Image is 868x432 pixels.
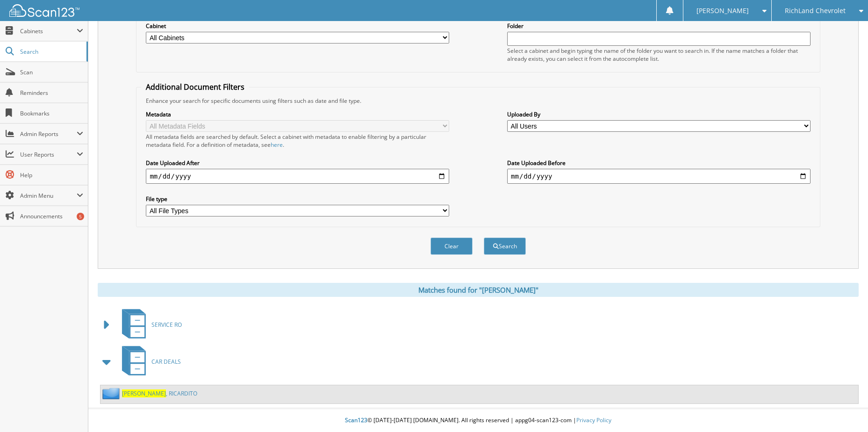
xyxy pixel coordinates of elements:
img: scan123-logo-white.svg [9,4,79,17]
span: CAR DEALS [151,358,181,366]
span: Help [20,171,83,179]
span: RichLand Chevrolet [785,8,846,14]
label: Uploaded By [507,110,811,118]
div: Enhance your search for specific documents using filters such as date and file type. [141,97,815,105]
button: Search [484,238,526,255]
div: © [DATE]-[DATE] [DOMAIN_NAME]. All rights reserved | appg04-scan123-com | [88,409,868,432]
img: folder2.png [102,388,122,399]
div: 5 [77,213,84,220]
iframe: Chat Widget [821,387,868,432]
input: start [146,169,449,184]
label: File type [146,195,449,203]
div: All metadata fields are searched by default. Select a cabinet with metadata to enable filtering b... [146,133,449,149]
legend: Additional Document Filters [141,82,249,92]
a: CAR DEALS [116,343,181,380]
div: Matches found for "[PERSON_NAME]" [98,283,859,297]
button: Clear [430,238,473,255]
span: User Reports [20,151,77,158]
span: Admin Reports [20,130,77,138]
label: Date Uploaded Before [507,159,811,167]
label: Metadata [146,110,449,118]
span: Scan123 [345,416,367,424]
a: here [271,141,283,149]
label: Cabinet [146,22,449,30]
a: [PERSON_NAME], RICARDITO [122,389,197,397]
label: Folder [507,22,811,30]
span: Announcements [20,212,83,220]
a: Privacy Policy [576,416,611,424]
input: end [507,169,811,184]
div: Select a cabinet and begin typing the name of the folder you want to search in. If the name match... [507,47,811,63]
span: Cabinets [20,27,77,35]
span: Scan [20,68,83,76]
span: Search [20,48,82,56]
span: [PERSON_NAME] [122,389,166,397]
span: Bookmarks [20,109,83,117]
span: Admin Menu [20,192,77,200]
a: SERVICE RO [116,306,182,343]
span: [PERSON_NAME] [696,8,749,14]
span: Reminders [20,89,83,97]
span: SERVICE RO [151,321,182,329]
label: Date Uploaded After [146,159,449,167]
